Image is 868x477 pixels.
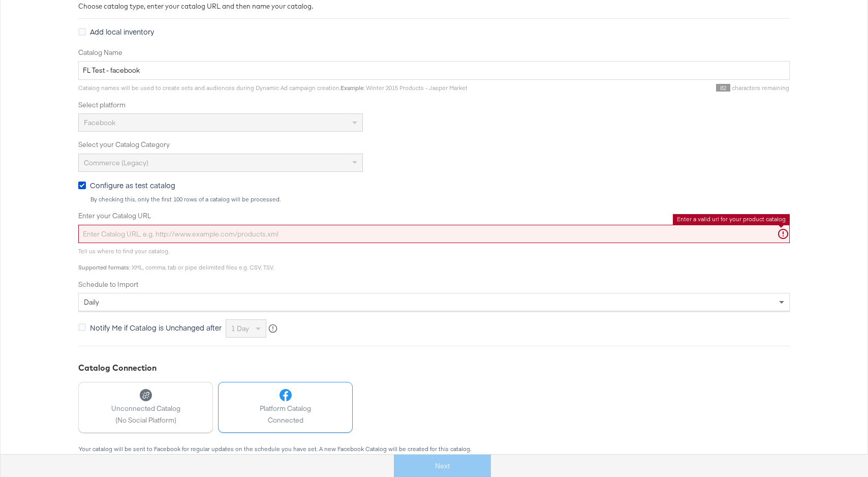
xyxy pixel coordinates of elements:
[84,297,99,307] span: daily
[260,415,311,425] span: Connected
[78,225,790,244] input: Enter Catalog URL, e.g. http://www.example.com/products.xml
[78,48,790,57] label: Catalog Name
[78,247,274,271] span: Tell us where to find your catalog. : XML, comma, tab or pipe delimited files e.g. CSV, TSV.
[78,362,790,374] div: Catalog Connection
[84,158,148,167] span: Commerce (Legacy)
[78,100,790,110] label: Select platform
[84,118,115,127] span: Facebook
[111,415,180,425] span: (No Social Platform)
[78,263,129,271] strong: Supported formats
[111,404,180,413] span: Unconnected Catalog
[90,196,790,203] div: By checking this, only the first 100 rows of a catalog will be processed.
[78,382,213,433] button: Unconnected Catalog(No Social Platform)
[468,84,790,92] div: characters remaining
[90,26,154,37] span: Add local inventory
[260,404,311,413] span: Platform Catalog
[78,84,468,92] span: Catalog names will be used to create sets and audiences during Dynamic Ad campaign creation. : Wi...
[78,445,790,453] div: Your catalog will be sent to Facebook for regular updates on the schedule you have set. A new Fac...
[231,324,249,333] span: 1 day
[78,61,790,80] input: Name your catalog e.g. My Dynamic Product Catalog
[90,322,222,333] span: Notify Me if Catalog is Unchanged after
[90,180,175,190] span: Configure as test catalog
[78,140,790,150] label: Select your Catalog Category
[677,215,786,223] li: Enter a valid url for your product catalog
[716,84,730,92] span: 82
[218,382,353,433] button: Platform CatalogConnected
[78,211,790,221] label: Enter your Catalog URL
[78,2,790,11] div: Choose catalog type, enter your catalog URL and then name your catalog.
[78,280,790,289] label: Schedule to Import
[340,84,363,92] strong: Example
